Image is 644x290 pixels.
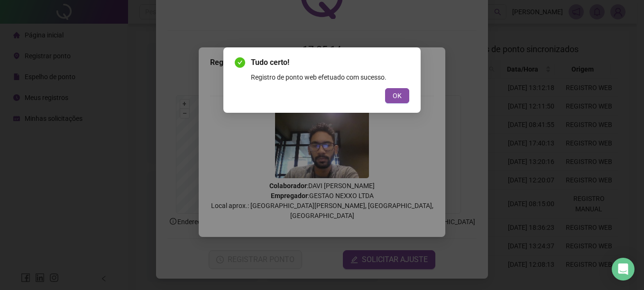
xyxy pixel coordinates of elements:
div: Registro de ponto web efetuado com sucesso. [251,72,409,82]
span: OK [393,91,402,101]
div: Open Intercom Messenger [612,258,635,281]
span: Tudo certo! [251,57,409,68]
button: OK [385,88,409,103]
span: check-circle [235,57,245,68]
